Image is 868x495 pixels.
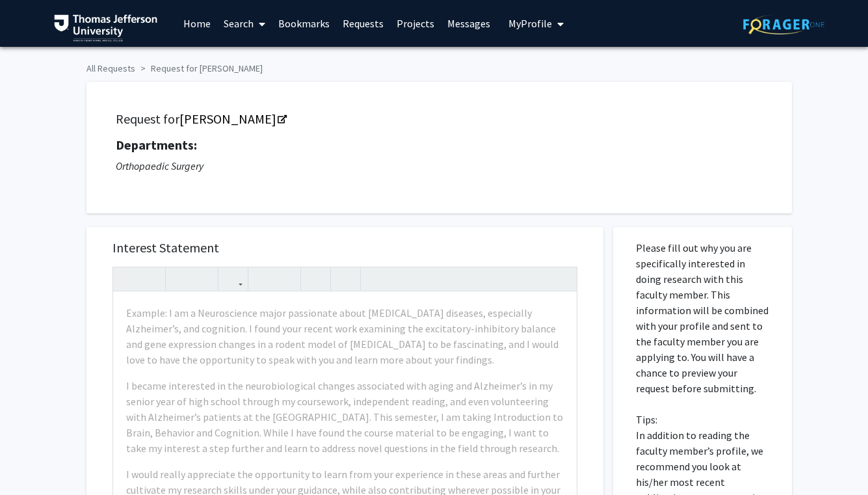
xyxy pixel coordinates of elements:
[390,1,441,46] a: Projects
[192,267,215,290] button: Subscript
[272,1,336,46] a: Bookmarks
[116,267,139,290] button: Strong (Ctrl + B)
[743,14,824,34] img: ForagerOne Logo
[508,17,552,30] span: My Profile
[441,1,497,46] a: Messages
[169,267,192,290] button: Superscript
[86,62,135,74] a: All Requests
[551,267,573,290] button: Fullscreen
[116,137,197,153] strong: Departments:
[139,267,162,290] button: Emphasis (Ctrl + I)
[179,111,285,127] a: Opens in a new tab
[112,240,577,256] h5: Interest Statement
[116,111,763,127] h5: Request for
[304,267,327,290] button: Remove format
[177,1,217,46] a: Home
[217,1,272,46] a: Search
[86,57,782,75] ol: breadcrumb
[135,62,263,75] li: Request for [PERSON_NAME]
[222,267,244,290] button: Link
[252,267,274,290] button: Unordered list
[126,305,564,368] p: Example: I am a Neuroscience major passionate about [MEDICAL_DATA] diseases, especially Alzheimer...
[336,1,390,46] a: Requests
[126,378,564,456] p: I became interested in the neurobiological changes associated with aging and Alzheimer’s in my se...
[116,159,204,172] i: Orthopaedic Surgery
[274,267,297,290] button: Ordered list
[10,436,55,485] iframe: Chat
[334,267,357,290] button: Insert horizontal rule
[54,14,158,42] img: Thomas Jefferson University Logo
